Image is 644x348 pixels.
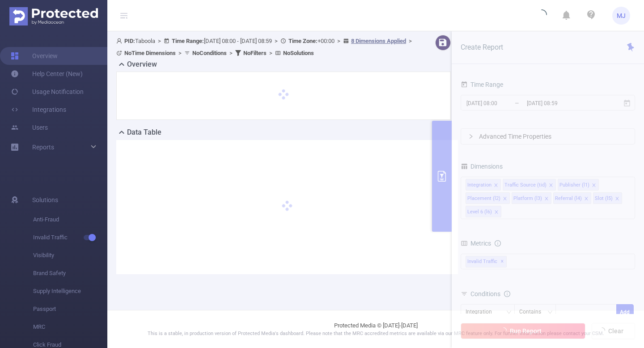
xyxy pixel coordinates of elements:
span: > [176,50,184,56]
b: Time Zone: [288,38,318,44]
p: This is a stable, in production version of Protected Media's dashboard. Please note that the MRC ... [130,330,622,338]
h2: Overview [127,59,157,70]
i: icon: user [116,38,124,44]
span: Passport [33,300,107,318]
span: Taboola [DATE] 08:00 - [DATE] 08:59 +00:00 [116,38,415,56]
span: > [335,38,343,44]
span: Solutions [32,191,58,209]
u: 8 Dimensions Applied [351,38,406,44]
span: > [406,38,415,44]
b: No Conditions [192,50,227,56]
b: No Solutions [283,50,314,56]
span: > [267,50,275,56]
span: Brand Safety [33,264,107,282]
h2: Data Table [127,127,161,138]
span: MRC [33,318,107,336]
img: Protected Media [9,7,98,25]
span: MJ [617,7,626,25]
span: > [272,38,280,44]
a: Users [11,119,48,136]
b: PID: [124,38,135,44]
span: Reports [32,144,54,151]
a: Reports [32,138,54,156]
i: icon: loading [536,9,547,22]
span: Supply Intelligence [33,282,107,300]
a: Help Center (New) [11,65,83,83]
span: > [227,50,235,56]
footer: Protected Media © [DATE]-[DATE] [107,310,644,348]
span: Anti-Fraud [33,211,107,229]
a: Usage Notification [11,83,84,101]
a: Overview [11,47,58,65]
span: Visibility [33,246,107,264]
a: Integrations [11,101,66,119]
b: No Time Dimensions [124,50,176,56]
b: No Filters [243,50,267,56]
span: Invalid Traffic [33,229,107,246]
b: Time Range: [172,38,204,44]
span: > [155,38,164,44]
